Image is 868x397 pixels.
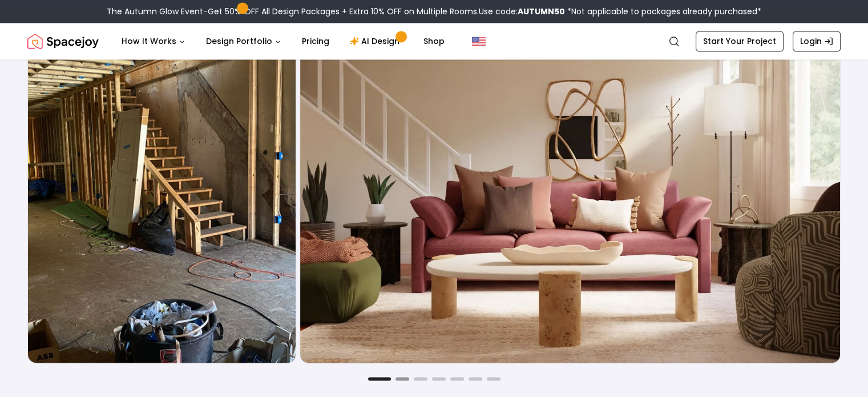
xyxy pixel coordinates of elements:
[479,6,565,17] span: Use code:
[565,6,761,17] span: *Not applicable to packages already purchased*
[395,377,409,380] button: Go to slide 2
[300,5,840,363] img: Living Room design after designing with Spacejoy
[27,23,841,59] nav: Global
[112,30,454,53] nav: Main
[414,30,454,53] a: Shop
[414,377,427,380] button: Go to slide 3
[487,377,500,380] button: Go to slide 7
[472,34,486,48] img: United States
[27,30,99,53] a: Spacejoy
[368,377,391,380] button: Go to slide 1
[793,31,841,51] a: Login
[27,30,99,53] img: Spacejoy Logo
[28,5,296,363] img: Living Room design before designing with Spacejoy
[432,377,446,380] button: Go to slide 4
[450,377,464,380] button: Go to slide 5
[696,31,784,51] a: Start Your Project
[293,30,338,53] a: Pricing
[112,30,195,53] button: How It Works
[107,6,761,17] div: The Autumn Glow Event-Get 50% OFF All Design Packages + Extra 10% OFF on Multiple Rooms.
[197,30,290,53] button: Design Portfolio
[341,30,412,53] a: AI Design
[518,6,565,17] b: AUTUMN50
[27,5,841,363] div: Carousel
[469,377,482,380] button: Go to slide 6
[27,5,841,363] div: 1 / 7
